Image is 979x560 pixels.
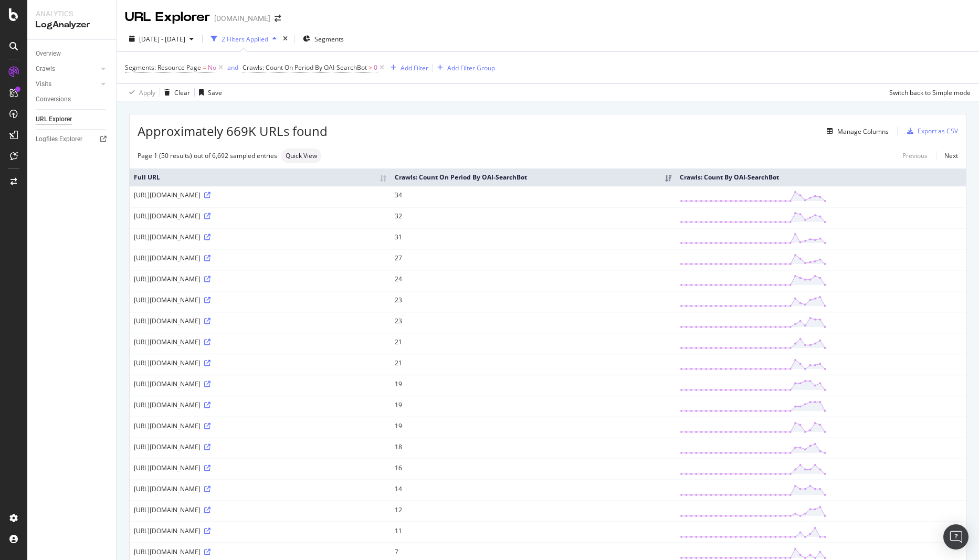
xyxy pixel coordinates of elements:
a: Overview [36,48,109,59]
div: [URL][DOMAIN_NAME] [134,253,386,262]
div: Visits [36,79,51,90]
div: Crawls [36,64,55,75]
button: 2 Filters Applied [207,30,281,47]
td: 12 [391,501,675,522]
button: Save [195,84,222,101]
td: 24 [391,270,675,291]
button: Switch back to Simple mode [885,84,971,101]
div: times [281,34,290,44]
td: 14 [391,480,675,501]
div: Conversions [36,94,71,105]
div: [URL][DOMAIN_NAME] [134,358,386,367]
td: 23 [391,312,675,333]
div: URL Explorer [125,8,210,26]
span: Segments [314,35,344,44]
span: = [203,63,206,72]
span: No [208,60,216,75]
div: [URL][DOMAIN_NAME] [134,505,386,514]
div: [URL][DOMAIN_NAME] [134,421,386,430]
td: 27 [391,249,675,270]
div: URL Explorer [36,114,72,125]
td: 31 [391,228,675,249]
div: Switch back to Simple mode [889,88,971,97]
button: and [227,62,238,72]
div: [URL][DOMAIN_NAME] [134,233,386,241]
td: 34 [391,186,675,207]
div: Apply [139,88,155,97]
div: 2 Filters Applied [222,35,268,44]
span: > [369,63,372,72]
td: 11 [391,522,675,543]
button: Manage Columns [823,125,889,138]
a: Visits [36,79,98,90]
div: arrow-right-arrow-left [275,15,281,22]
div: Overview [36,48,61,59]
button: Add Filter [386,61,428,74]
div: Export as CSV [918,126,958,135]
div: Open Intercom Messenger [943,524,969,550]
th: Crawls: Count On Period By OAI-SearchBot: activate to sort column ascending [391,168,675,186]
td: 19 [391,375,675,396]
div: [URL][DOMAIN_NAME] [134,337,386,346]
div: Page 1 (50 results) out of 6,692 sampled entries [138,151,277,160]
div: Add Filter Group [447,64,495,72]
span: Approximately 669K URLs found [138,122,328,140]
a: Conversions [36,94,109,105]
div: [URL][DOMAIN_NAME] [134,442,386,451]
a: Crawls [36,64,98,75]
button: [DATE] - [DATE] [125,30,198,47]
a: Next [936,148,958,163]
td: 19 [391,417,675,438]
div: [URL][DOMAIN_NAME] [134,400,386,409]
div: [URL][DOMAIN_NAME] [134,316,386,325]
td: 23 [391,291,675,312]
span: [DATE] - [DATE] [139,35,185,44]
div: Clear [174,88,190,97]
div: Analytics [36,8,108,19]
button: Segments [299,30,348,47]
td: 21 [391,333,675,354]
a: URL Explorer [36,114,109,125]
div: [URL][DOMAIN_NAME] [134,191,386,199]
span: Quick View [286,153,317,159]
button: Clear [160,84,190,101]
div: [URL][DOMAIN_NAME] [134,484,386,493]
div: Save [208,88,222,97]
td: 32 [391,207,675,228]
td: 19 [391,396,675,417]
td: 18 [391,438,675,459]
div: [URL][DOMAIN_NAME] [134,526,386,535]
a: Logfiles Explorer [36,134,109,145]
div: [URL][DOMAIN_NAME] [134,463,386,472]
div: Add Filter [401,64,428,72]
th: Full URL: activate to sort column ascending [130,168,391,186]
div: [URL][DOMAIN_NAME] [134,547,386,556]
div: Logfiles Explorer [36,134,82,145]
th: Crawls: Count By OAI-SearchBot [676,168,966,186]
td: 21 [391,354,675,375]
span: 0 [374,60,377,75]
td: 16 [391,459,675,480]
div: [URL][DOMAIN_NAME] [134,212,386,220]
div: Manage Columns [837,127,889,136]
div: LogAnalyzer [36,19,108,31]
span: Crawls: Count On Period By OAI-SearchBot [243,63,367,72]
div: [URL][DOMAIN_NAME] [134,295,386,304]
div: and [227,63,238,72]
div: [DOMAIN_NAME] [214,13,270,24]
button: Export as CSV [903,123,958,140]
button: Apply [125,84,155,101]
div: [URL][DOMAIN_NAME] [134,379,386,388]
div: [URL][DOMAIN_NAME] [134,274,386,283]
span: Segments: Resource Page [125,63,201,72]
button: Add Filter Group [433,61,495,74]
div: neutral label [281,149,321,163]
